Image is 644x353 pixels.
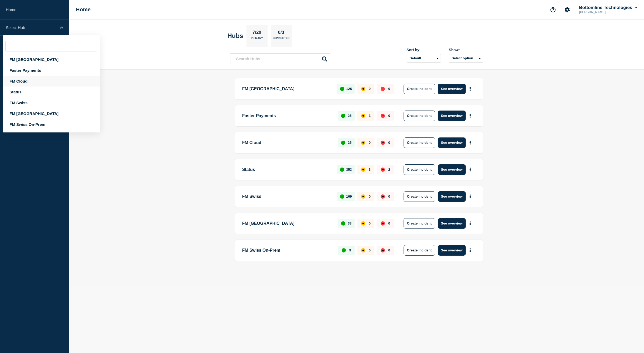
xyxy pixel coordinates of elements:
[438,164,466,175] button: See overview
[3,108,100,119] div: FM [GEOGRAPHIC_DATA]
[467,111,474,121] button: More actions
[348,114,351,118] p: 25
[251,37,263,42] p: Primary
[449,54,483,63] button: Select option
[340,194,344,199] div: up
[381,221,385,226] div: down
[361,221,365,226] div: affected
[449,48,483,52] div: Show:
[381,194,385,199] div: down
[369,141,371,145] p: 0
[369,87,371,91] p: 0
[467,218,474,228] button: More actions
[467,138,474,147] button: More actions
[348,141,351,145] p: 25
[388,248,390,252] p: 0
[388,221,390,225] p: 0
[346,87,352,91] p: 125
[341,141,345,145] div: up
[388,87,390,91] p: 0
[242,137,332,148] p: FM Cloud
[361,194,365,199] div: affected
[341,114,345,118] div: up
[369,114,371,118] p: 1
[242,84,331,94] p: FM [GEOGRAPHIC_DATA]
[369,248,371,252] p: 0
[438,218,466,229] button: See overview
[3,54,100,65] div: FM [GEOGRAPHIC_DATA]
[381,168,385,172] div: down
[361,248,365,252] div: affected
[438,245,466,256] button: See overview
[404,137,435,148] button: Create incident
[361,114,365,118] div: affected
[404,191,435,202] button: Create incident
[346,168,352,171] p: 353
[404,164,435,175] button: Create incident
[230,53,330,64] input: Search Hubs
[3,87,100,97] div: Status
[467,245,474,255] button: More actions
[562,4,573,15] button: Account settings
[404,218,435,229] button: Create incident
[438,137,466,148] button: See overview
[388,194,390,198] p: 0
[404,111,435,121] button: Create incident
[250,30,263,37] p: 7/20
[438,84,466,94] button: See overview
[578,10,633,14] p: [PERSON_NAME]
[388,168,390,171] p: 2
[3,65,100,76] div: Faster Payments
[361,141,365,145] div: affected
[548,4,559,15] button: Support
[381,87,385,91] div: down
[342,248,346,252] div: up
[276,30,286,37] p: 0/3
[407,54,441,63] select: Sort by
[3,119,100,130] div: FM Swiss On-Prem
[242,164,331,175] p: Status
[340,168,344,172] div: up
[340,87,344,91] div: up
[361,87,365,91] div: affected
[578,5,638,10] button: Bottomline Technologies
[273,37,289,42] p: Connected
[346,194,352,198] p: 169
[369,221,371,225] p: 0
[349,248,351,252] p: 9
[404,84,435,94] button: Create incident
[3,76,100,87] div: FM Cloud
[242,191,331,202] p: FM Swiss
[242,218,332,229] p: FM [GEOGRAPHIC_DATA]
[467,84,474,94] button: More actions
[381,114,385,118] div: down
[388,114,390,118] p: 0
[227,32,243,40] h2: Hubs
[381,141,385,145] div: down
[6,25,56,30] p: Select Hub
[3,97,100,108] div: FM Swiss
[388,141,390,145] p: 0
[381,248,385,252] div: down
[369,194,371,198] p: 0
[369,168,371,171] p: 3
[407,48,441,52] div: Sort by:
[348,221,351,225] p: 33
[341,221,345,226] div: up
[438,111,466,121] button: See overview
[76,7,91,13] h1: Home
[242,111,332,121] p: Faster Payments
[404,245,435,256] button: Create incident
[438,191,466,202] button: See overview
[242,245,332,256] p: FM Swiss On-Prem
[361,168,365,172] div: affected
[467,192,474,201] button: More actions
[467,165,474,174] button: More actions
